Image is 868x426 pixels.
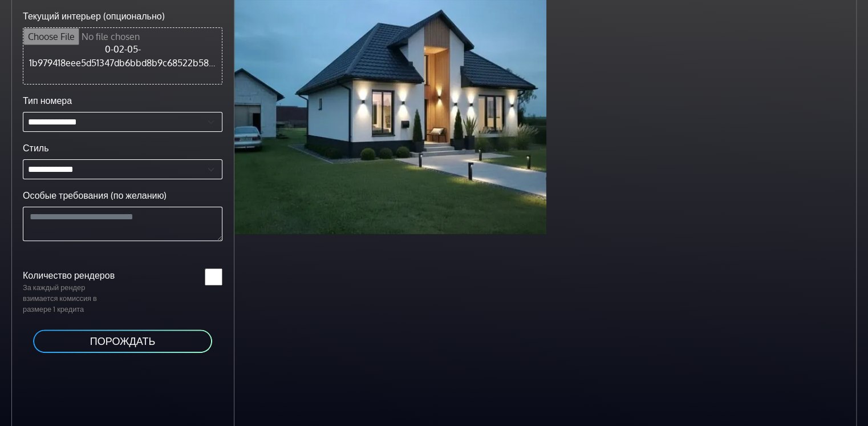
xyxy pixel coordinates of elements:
button: ПОРОЖДАТЬ [32,328,213,354]
label: Тип номера [23,94,72,107]
label: Особые требования (по желанию) [23,188,167,202]
p: За каждый рендер взимается комиссия в размере 1 кредита [16,282,123,315]
label: Текущий интерьер (опционально) [23,9,165,23]
label: Количество рендеров [16,268,123,282]
label: Стиль [23,141,49,155]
